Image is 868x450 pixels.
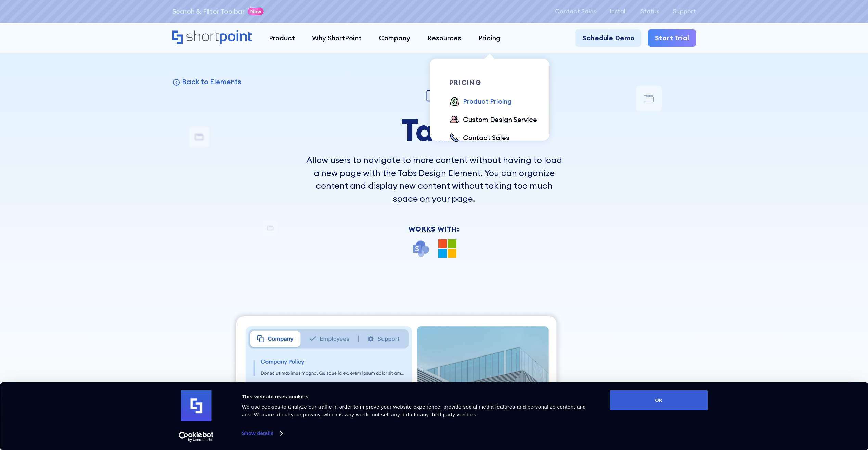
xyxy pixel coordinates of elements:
[419,29,470,47] a: Resources
[449,79,545,86] div: pricing
[306,113,562,147] h1: Tabs
[673,8,696,15] a: Support
[242,428,282,438] a: Show details
[379,33,410,43] div: Company
[260,29,303,47] a: Product
[172,77,242,86] a: Back to Elements
[555,8,596,15] a: Contact Sales
[427,33,461,43] div: Resources
[745,371,868,450] iframe: Chat Widget
[463,133,509,143] div: Contact Sales
[172,6,245,16] a: Search & Filter Toolbar
[166,432,226,442] a: Usercentrics Cookiebot - opens in a new window
[182,77,241,86] p: Back to Elements
[172,30,252,45] a: Home
[370,29,419,47] a: Company
[181,390,212,421] img: logo
[412,239,430,258] img: SharePoint icon
[438,239,456,258] img: Microsoft 365 logo
[478,33,501,43] div: Pricing
[610,8,627,15] a: Install
[424,86,444,106] img: Tabs
[306,226,562,233] div: Works With:
[312,33,362,43] div: Why ShortPoint
[306,154,562,205] p: Allow users to navigate to more content without having to load a new page with the Tabs Design El...
[269,33,295,43] div: Product
[242,404,586,417] span: We use cookies to analyze our traffic in order to improve your website experience, provide social...
[470,29,509,47] a: Pricing
[575,29,641,47] a: Schedule Demo
[610,390,708,410] button: OK
[648,29,696,47] a: Start Trial
[463,96,512,107] div: Product Pricing
[640,8,659,15] a: Status
[242,392,595,401] div: This website uses cookies
[449,114,537,126] a: Custom Design Service
[463,114,537,125] div: Custom Design Service
[449,96,512,108] a: Product Pricing
[303,29,370,47] a: Why ShortPoint
[449,133,509,144] a: Contact Sales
